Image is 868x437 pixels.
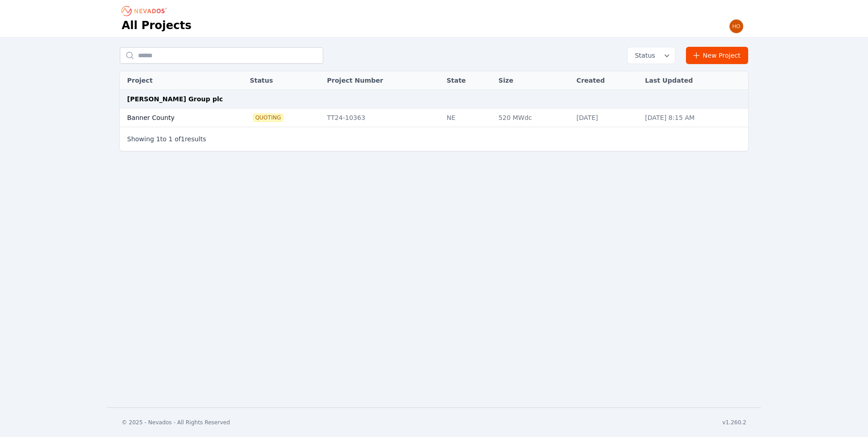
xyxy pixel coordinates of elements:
[322,109,442,127] td: TT24-10363
[494,109,572,127] td: 520 MWdc
[120,109,748,127] tr: Banner CountyQuotingTT24-10363NE520 MWdc[DATE][DATE] 8:15 AM
[442,71,494,90] th: State
[168,135,173,143] span: 1
[156,135,160,143] span: 1
[641,109,748,127] td: [DATE] 8:15 AM
[120,90,748,109] td: [PERSON_NAME] Group plc
[686,47,748,64] a: New Project
[122,419,230,426] div: © 2025 - Nevados - All Rights Reserved
[120,71,228,90] th: Project
[442,109,494,127] td: NE
[245,71,322,90] th: Status
[120,109,228,127] td: Banner County
[322,71,442,90] th: Project Number
[729,19,744,34] img: hope.johnson@woodplc.com
[722,419,746,426] div: v1.260.2
[572,71,641,90] th: Created
[572,109,641,127] td: [DATE]
[127,134,206,144] p: Showing to of results
[181,135,185,143] span: 1
[122,18,192,33] h1: All Projects
[627,47,675,64] button: Status
[122,4,170,18] nav: Breadcrumb
[494,71,572,90] th: Size
[641,71,748,90] th: Last Updated
[253,114,283,121] span: Quoting
[631,51,655,60] span: Status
